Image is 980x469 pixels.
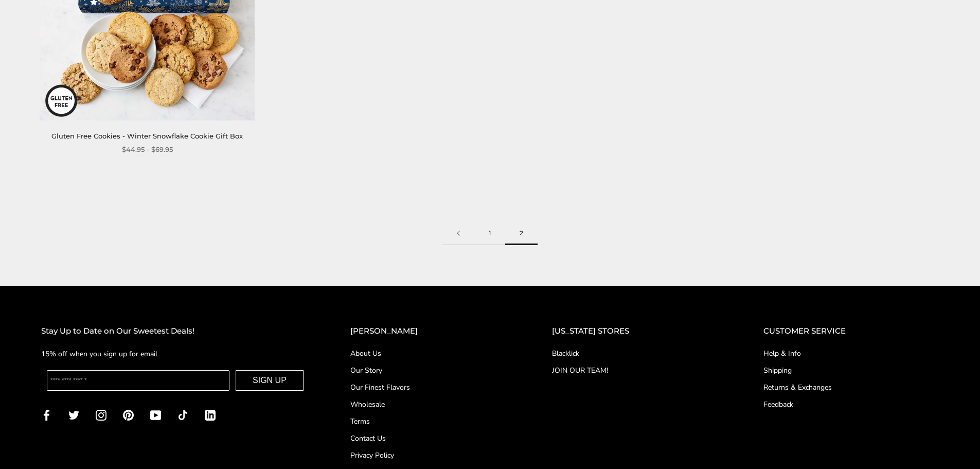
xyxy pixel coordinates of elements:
[350,348,511,359] a: About Us
[41,348,309,360] p: 15% off when you sign up for email
[47,370,229,391] input: Enter your email
[41,325,309,338] h2: Stay Up to Date on Our Sweetest Deals!
[350,450,511,461] a: Privacy Policy
[350,416,511,427] a: Terms
[442,222,474,245] a: Previous page
[350,365,511,376] a: Our Story
[552,348,722,359] a: Blacklick
[763,348,939,359] a: Help & Info
[763,365,939,376] a: Shipping
[552,365,722,376] a: JOIN OUR TEAM!
[763,382,939,393] a: Returns & Exchanges
[177,409,188,421] a: TikTok
[122,144,173,155] span: $44.95 - $69.95
[350,382,511,393] a: Our Finest Flavors
[763,325,939,338] h2: CUSTOMER SERVICE
[474,222,505,245] a: 1
[51,132,243,140] a: Gluten Free Cookies - Winter Snowflake Cookie Gift Box
[350,433,511,444] a: Contact Us
[96,409,106,421] a: Instagram
[350,325,511,338] h2: [PERSON_NAME]
[68,409,79,421] a: Twitter
[123,409,134,421] a: Pinterest
[236,370,304,391] button: SIGN UP
[41,409,52,421] a: Facebook
[552,325,722,338] h2: [US_STATE] STORES
[505,222,538,245] span: 2
[205,409,216,421] a: LinkedIn
[763,399,939,410] a: Feedback
[350,399,511,410] a: Wholesale
[8,430,106,461] iframe: Sign Up via Text for Offers
[150,409,161,421] a: YouTube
